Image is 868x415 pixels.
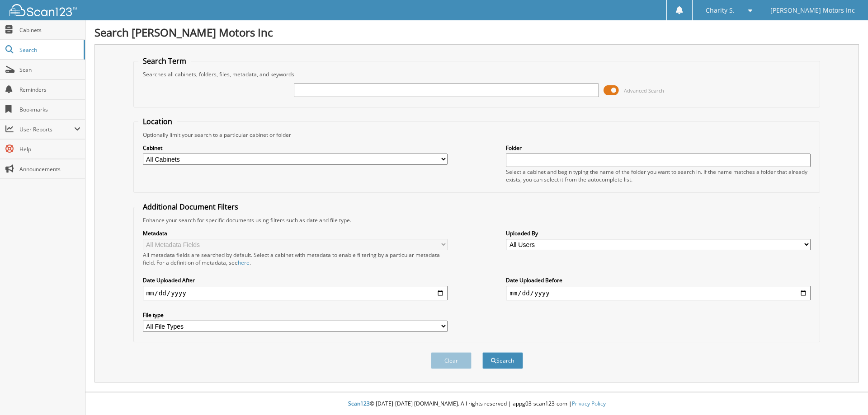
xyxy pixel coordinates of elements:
[506,286,811,300] input: end
[19,126,74,133] span: User Reports
[19,106,80,113] span: Bookmarks
[506,276,811,284] label: Date Uploaded Before
[506,168,811,183] div: Select a cabinet and begin typing the name of the folder you want to search in. If the name match...
[94,25,859,40] h1: Search [PERSON_NAME] Motors Inc
[138,56,191,66] legend: Search Term
[19,86,80,93] span: Reminders
[348,400,370,407] span: Scan123
[770,8,855,13] span: [PERSON_NAME] Motors Inc
[572,400,606,407] a: Privacy Policy
[85,393,868,415] div: © [DATE]-[DATE] [DOMAIN_NAME]. All rights reserved | appg03-scan123-com |
[482,352,523,369] button: Search
[9,4,77,16] img: scan123-logo-white.svg
[624,87,664,94] span: Advanced Search
[823,372,868,415] iframe: Chat Widget
[138,131,816,139] div: Optionally limit your search to a particular cabinet or folder
[506,144,811,152] label: Folder
[143,144,448,152] label: Cabinet
[143,229,448,237] label: Metadata
[19,145,80,153] span: Help
[19,66,80,74] span: Scan
[143,276,448,284] label: Date Uploaded After
[138,117,177,126] legend: Location
[138,70,816,78] div: Searches all cabinets, folders, files, metadata, and keywords
[19,26,80,34] span: Cabinets
[238,259,250,266] a: here
[19,165,80,173] span: Announcements
[431,352,472,369] button: Clear
[138,202,243,212] legend: Additional Document Filters
[143,251,448,266] div: All metadata fields are searched by default. Select a cabinet with metadata to enable filtering b...
[143,286,448,300] input: start
[706,8,735,13] span: Charity S.
[506,229,811,237] label: Uploaded By
[143,311,448,319] label: File type
[138,216,816,224] div: Enhance your search for specific documents using filters such as date and file type.
[19,46,79,54] span: Search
